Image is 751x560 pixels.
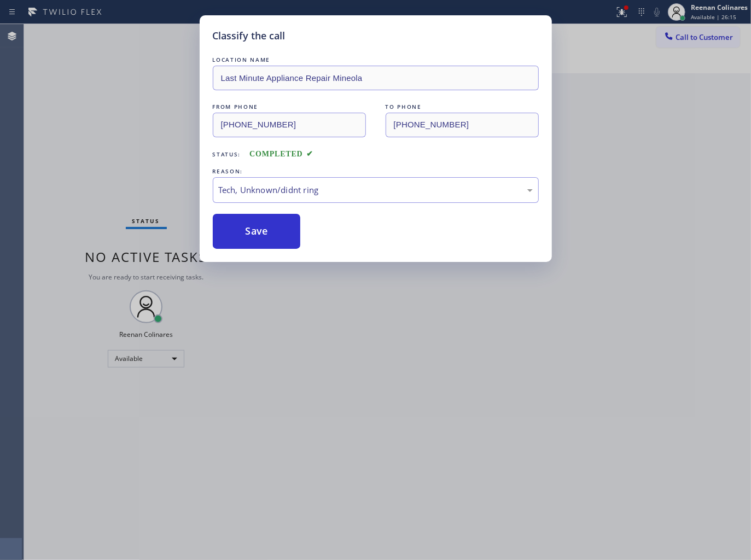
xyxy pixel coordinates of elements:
div: LOCATION NAME [213,54,539,66]
div: FROM PHONE [213,101,366,113]
div: Tech, Unknown/didnt ring [219,184,533,196]
input: To phone [386,113,539,137]
div: TO PHONE [386,101,539,113]
div: REASON: [213,166,539,177]
span: Status: [213,150,241,158]
span: COMPLETED [249,150,313,158]
button: Save [213,214,301,249]
h5: Classify the call [213,28,286,43]
input: From phone [213,113,366,137]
